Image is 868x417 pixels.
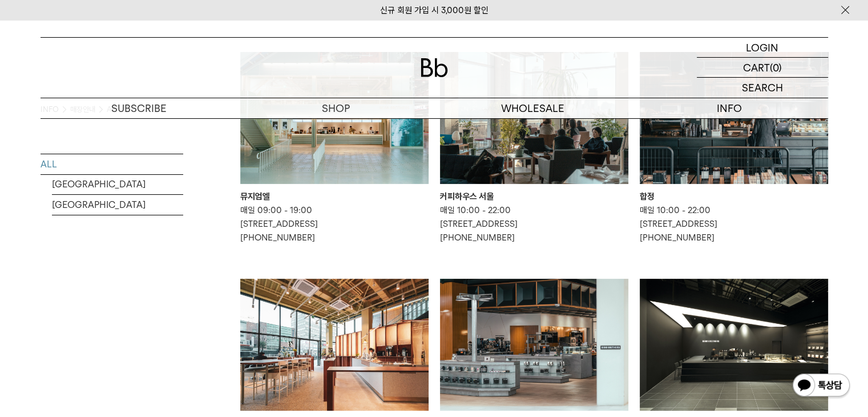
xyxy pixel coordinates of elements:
[746,38,778,57] p: LOGIN
[440,203,628,244] p: 매일 10:00 - 22:00 [STREET_ADDRESS] [PHONE_NUMBER]
[240,279,429,411] img: 결
[440,52,628,244] a: 커피하우스 서울 커피하우스 서울 매일 10:00 - 22:00[STREET_ADDRESS][PHONE_NUMBER]
[41,154,183,174] a: ALL
[240,203,429,244] p: 매일 09:00 - 19:00 [STREET_ADDRESS] [PHONE_NUMBER]
[421,58,448,77] img: 로고
[52,195,183,215] a: [GEOGRAPHIC_DATA]
[41,98,237,118] a: SUBSCRIBE
[770,58,782,77] p: (0)
[640,190,828,203] div: 합정
[640,52,828,244] a: 합정 합정 매일 10:00 - 22:00[STREET_ADDRESS][PHONE_NUMBER]
[237,98,434,118] a: SHOP
[640,279,828,411] img: 스타필드 하남
[743,58,770,77] p: CART
[792,372,851,400] img: 카카오톡 채널 1:1 채팅 버튼
[440,190,628,203] div: 커피하우스 서울
[742,78,783,98] p: SEARCH
[240,190,429,203] div: 뮤지엄엘
[697,38,828,58] a: LOGIN
[52,174,183,194] a: [GEOGRAPHIC_DATA]
[640,203,828,244] p: 매일 10:00 - 22:00 [STREET_ADDRESS] [PHONE_NUMBER]
[697,58,828,78] a: CART (0)
[440,279,628,411] img: 앨리웨이 인천
[434,98,631,118] p: WHOLESALE
[380,5,488,15] a: 신규 회원 가입 시 3,000원 할인
[631,98,828,118] p: INFO
[240,52,429,244] a: 뮤지엄엘 뮤지엄엘 매일 09:00 - 19:00[STREET_ADDRESS][PHONE_NUMBER]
